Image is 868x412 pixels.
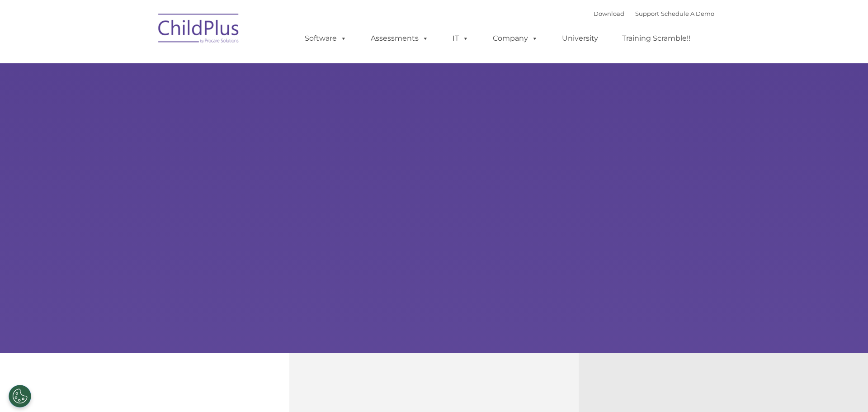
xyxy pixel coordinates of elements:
a: Download [594,10,624,17]
a: Schedule A Demo [661,10,714,17]
a: University [553,29,607,47]
font: | [594,10,714,17]
a: Support [635,10,659,17]
img: ChildPlus by Procare Solutions [154,7,244,52]
a: Company [484,29,547,47]
a: Training Scramble!! [613,29,699,47]
a: IT [443,29,478,47]
a: Software [296,29,356,47]
a: Assessments [362,29,438,47]
button: Cookies Settings [9,385,31,407]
